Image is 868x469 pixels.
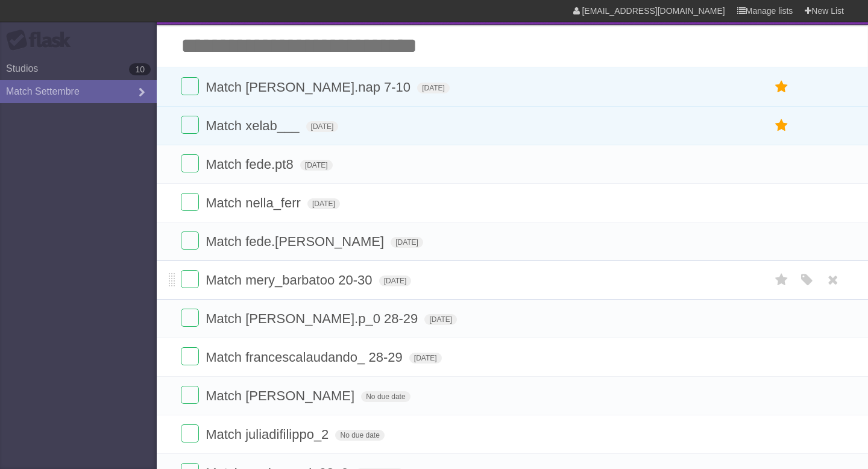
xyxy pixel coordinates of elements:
span: [DATE] [424,314,457,325]
label: Star task [770,77,793,97]
span: No due date [335,430,384,441]
span: [DATE] [391,237,423,248]
span: Match nella_ferr [206,195,304,210]
span: [DATE] [379,275,412,286]
span: [DATE] [409,353,442,364]
label: Done [181,193,199,211]
span: Match juliadifilippo_2 [206,427,332,442]
span: [DATE] [300,160,333,171]
label: Done [181,270,199,288]
label: Star task [770,116,793,136]
span: [DATE] [306,121,339,132]
span: Match xelab___ [206,118,302,133]
label: Star task [770,270,793,290]
label: Done [181,77,199,95]
label: Done [181,347,199,365]
label: Done [181,116,199,134]
span: Match [PERSON_NAME].p_0 28-29 [206,311,421,326]
span: Match [PERSON_NAME] [206,388,357,403]
span: [DATE] [417,83,450,93]
span: Match [PERSON_NAME].nap 7-10 [206,80,414,95]
label: Done [181,386,199,404]
span: Match mery_barbatoo 20-30 [206,272,375,288]
span: Match fede.pt8 [206,157,297,172]
label: Done [181,154,199,172]
span: No due date [361,391,410,402]
label: Done [181,424,199,442]
span: Match fede.[PERSON_NAME] [206,234,387,249]
label: Done [181,231,199,250]
span: Match francescalaudando_ 28-29 [206,350,406,365]
div: Flask [6,30,78,51]
label: Done [181,309,199,327]
b: 10 [129,63,151,75]
span: [DATE] [307,198,340,209]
